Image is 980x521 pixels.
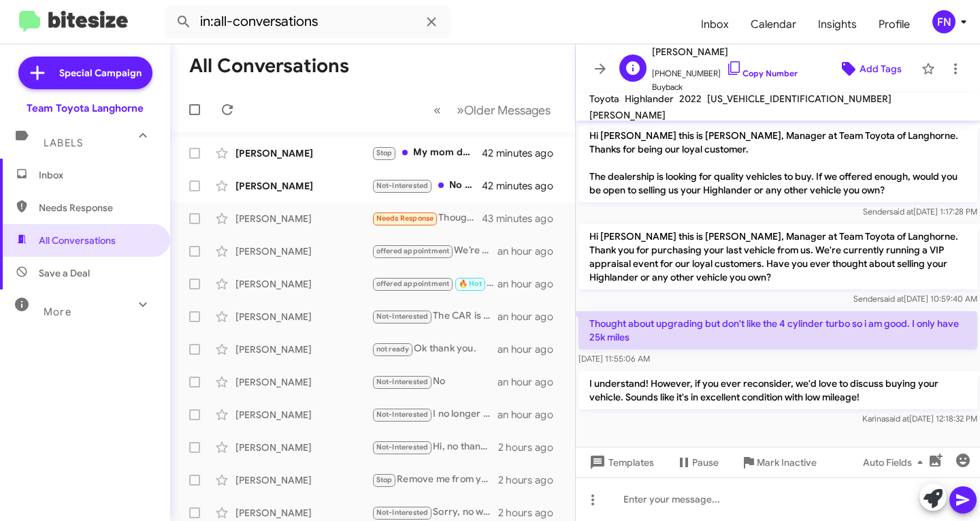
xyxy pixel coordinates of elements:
a: Inbox [690,5,740,44]
span: Buyback [652,80,798,94]
div: [PERSON_NAME] [235,277,372,291]
div: [PERSON_NAME] [235,244,372,258]
span: 🔥 Hot [459,279,482,288]
div: Hi, no thank you. I just purchased a car a few weeks ago and am not looking to sell. I also live ... [372,439,498,455]
span: Not-Interested [376,410,429,419]
a: Calendar [740,5,807,44]
span: Karina [DATE] 12:18:32 PM [862,413,977,424]
span: « [434,101,441,119]
div: My mom doesn't have an Elantra. Please remove my number from your marketing text messages. Thank ... [372,145,483,161]
div: an hour ago [497,310,564,323]
span: [US_VEHICLE_IDENTIFICATION_NUMBER] [707,93,892,105]
span: Sender [DATE] 1:17:28 PM [863,206,977,217]
div: FN [932,10,955,33]
span: Toyota [589,93,619,105]
span: [PHONE_NUMBER] [652,60,798,80]
div: an hour ago [497,244,564,258]
div: 2 hours ago [498,506,564,520]
div: [PERSON_NAME] [235,146,372,160]
span: [PERSON_NAME] [589,109,666,121]
div: an hour ago [497,343,564,356]
div: an hour ago [497,375,564,389]
span: Older Messages [464,103,551,118]
span: Not-Interested [376,377,429,386]
div: Remove me from your lists now. Do not call or text me again [372,472,498,488]
button: Previous [425,96,449,124]
button: Add Tags [824,57,915,81]
div: [PERSON_NAME] [235,506,372,520]
div: [PERSON_NAME] [235,408,372,422]
a: Special Campaign [18,57,152,89]
span: Highlander [625,93,674,105]
div: No [372,374,497,390]
span: offered appointment [376,247,450,255]
div: Ok thank you. [372,341,497,357]
span: offered appointment [376,279,450,288]
input: Search [165,5,451,38]
span: Labels [44,137,83,149]
div: [PERSON_NAME] [235,310,372,323]
a: Insights [807,5,868,44]
span: All Conversations [39,234,116,247]
div: 43 minutes ago [483,212,564,225]
div: [PERSON_NAME] [235,473,372,487]
span: More [44,306,71,318]
div: [PERSON_NAME] [235,441,372,454]
div: an hour ago [497,408,564,422]
span: Needs Response [376,214,434,223]
span: [PERSON_NAME] [652,44,798,60]
p: Hi [PERSON_NAME] this is [PERSON_NAME], Manager at Team Toyota of Langhorne. Thank you for purcha... [578,224,977,289]
span: Mark Inactive [757,450,817,475]
span: Stop [376,148,393,157]
div: Team Toyota Langhorne [27,101,144,115]
div: You can get an estimated ball park value through the above link. I will check in closer to the en... [372,276,497,291]
span: Stop [376,475,393,484]
div: [PERSON_NAME] [235,212,372,225]
p: Hi [PERSON_NAME] this is [PERSON_NAME], Manager at Team Toyota of Langhorne. Thanks for being our... [578,123,977,202]
span: not ready [376,345,410,353]
div: 42 minutes ago [483,179,564,193]
div: No thanks [372,178,483,193]
h1: All Conversations [189,55,349,77]
button: Next [448,96,559,124]
nav: Page navigation example [426,96,559,124]
span: Add Tags [860,57,902,81]
button: FN [921,10,965,33]
span: Inbox [39,168,154,182]
span: Save a Deal [39,266,90,280]
div: an hour ago [497,277,564,291]
span: 2022 [679,93,702,105]
span: said at [880,294,904,304]
span: [DATE] 11:55:06 AM [578,353,650,364]
span: said at [885,413,909,424]
div: Sorry, no we're not interested in selling at this time [372,505,498,520]
button: Templates [576,450,665,475]
button: Mark Inactive [730,450,828,475]
div: [PERSON_NAME] [235,343,372,356]
span: Special Campaign [59,66,142,80]
span: Pause [692,450,719,475]
div: 42 minutes ago [483,146,564,160]
span: Templates [587,450,654,475]
div: Thought about upgrading but don't like the 4 cylinder turbo so i am good. I only have 25k miles [372,210,483,226]
div: 2 hours ago [498,473,564,487]
div: The CAR is fantastic!!! Bill [372,309,497,324]
div: 2 hours ago [498,441,564,454]
a: Copy Number [726,68,798,78]
span: Sender [DATE] 10:59:40 AM [853,294,977,304]
button: Pause [665,450,730,475]
span: Profile [868,5,921,44]
span: Not-Interested [376,508,429,517]
div: [PERSON_NAME] [235,375,372,389]
p: Thought about upgrading but don't like the 4 cylinder turbo so i am good. I only have 25k miles [578,311,977,349]
span: Needs Response [39,201,154,215]
span: Auto Fields [863,450,928,475]
span: said at [889,206,913,217]
button: Auto Fields [852,450,939,475]
span: Not-Interested [376,312,429,321]
span: » [457,101,464,119]
div: We’re interested in purchasing quality vehicles like your RAV4. If you're open to selling, let's ... [372,243,497,259]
